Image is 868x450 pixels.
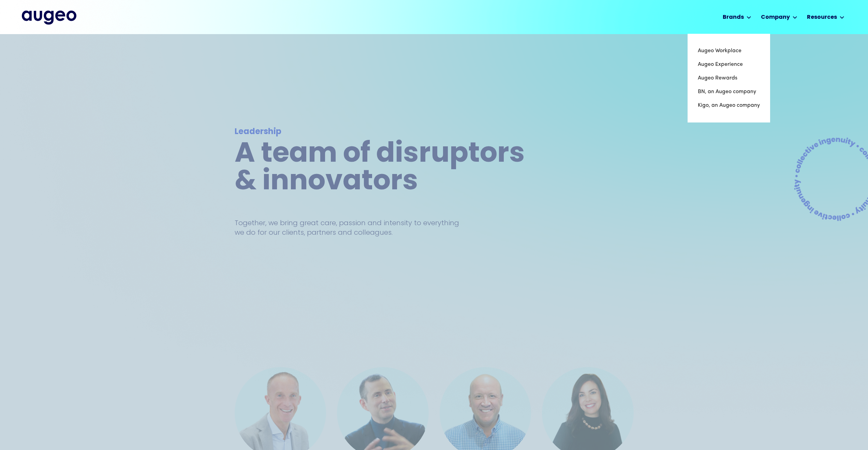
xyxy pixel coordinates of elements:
a: home [22,11,76,24]
a: Augeo Experience [698,58,760,71]
a: Augeo Workplace [698,44,760,58]
img: Augeo's full logo in midnight blue. [22,11,76,24]
a: Kigo, an Augeo company [698,99,760,112]
div: Company [761,13,790,21]
nav: Brands [688,34,770,122]
div: Resources [807,13,837,21]
a: BN, an Augeo company [698,85,760,99]
div: Brands [723,13,744,21]
a: Augeo Rewards [698,71,760,85]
